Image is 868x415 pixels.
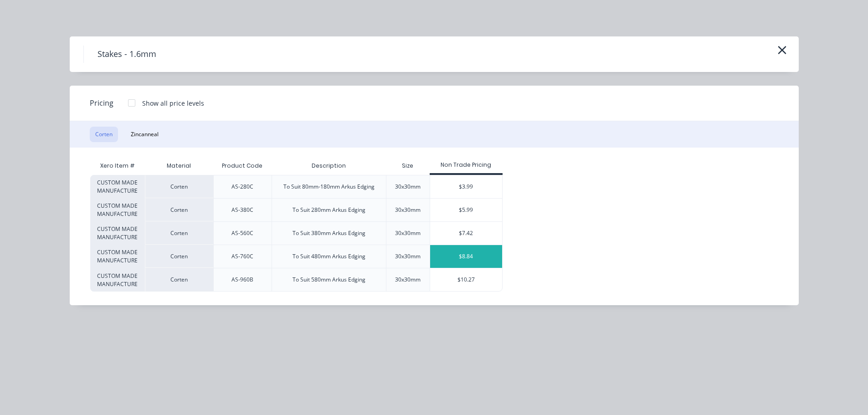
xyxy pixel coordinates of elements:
[430,268,503,291] div: $10.27
[90,97,113,108] span: Pricing
[231,206,253,214] div: AS-380C
[145,198,213,221] div: Corten
[145,175,213,198] div: Corten
[430,245,503,268] div: $8.84
[145,245,213,268] div: Corten
[395,183,421,191] div: 30x30mm
[395,229,421,237] div: 30x30mm
[430,175,503,198] div: $3.99
[231,252,253,261] div: AS-760C
[90,175,145,198] div: CUSTOM MADE MANUFACTURE
[142,98,204,108] div: Show all price levels
[125,127,164,142] button: Zincanneal
[283,183,375,191] div: To Suit 80mm-180mm Arkus Edging
[293,276,365,284] div: To Suit 580mm Arkus Edging
[293,252,365,261] div: To Suit 480mm Arkus Edging
[395,154,421,177] div: Size
[231,276,253,284] div: AS-960B
[430,222,503,245] div: $7.42
[90,198,145,221] div: CUSTOM MADE MANUFACTURE
[231,229,253,237] div: AS-560C
[90,157,145,175] div: Xero Item #
[293,229,365,237] div: To Suit 380mm Arkus Edging
[83,46,170,63] h4: Stakes - 1.6mm
[90,127,118,142] button: Corten
[145,157,213,175] div: Material
[395,206,421,214] div: 30x30mm
[430,161,503,169] div: Non Trade Pricing
[90,221,145,245] div: CUSTOM MADE MANUFACTURE
[145,268,213,292] div: Corten
[395,276,421,284] div: 30x30mm
[90,245,145,268] div: CUSTOM MADE MANUFACTURE
[90,268,145,292] div: CUSTOM MADE MANUFACTURE
[430,199,503,221] div: $5.99
[145,221,213,245] div: Corten
[293,206,365,214] div: To Suit 280mm Arkus Edging
[215,154,270,177] div: Product Code
[304,154,353,177] div: Description
[231,183,253,191] div: AS-280C
[395,252,421,261] div: 30x30mm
